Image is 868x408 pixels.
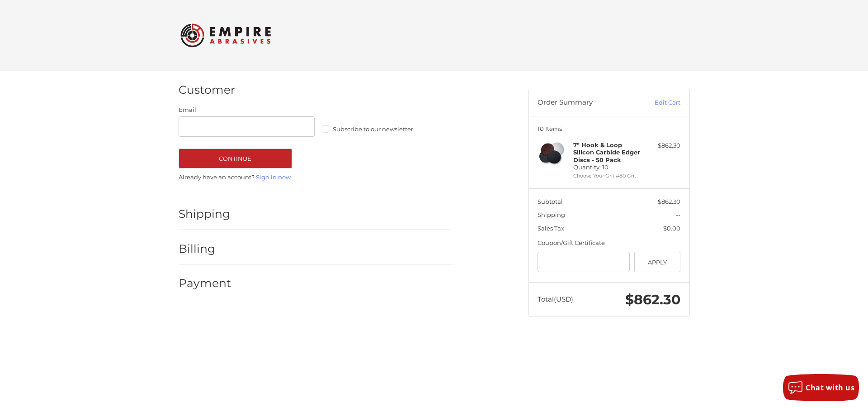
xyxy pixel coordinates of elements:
[625,291,680,308] span: $862.30
[256,173,291,181] a: Sign in now
[538,295,573,303] span: Total (USD)
[179,173,451,182] p: Already have an account?
[538,98,635,107] h3: Order Summary
[634,252,681,272] button: Apply
[179,83,235,97] h2: Customer
[180,18,271,53] img: Empire Abrasives
[573,172,642,180] li: Choose Your Grit #80 Grit
[179,106,315,115] label: Email
[573,141,640,163] strong: 7" Hook & Loop Silicon Carbide Edger Discs - 50 Pack
[179,242,231,256] h2: Billing
[663,225,680,232] span: $0.00
[179,207,231,221] h2: Shipping
[179,276,231,290] h2: Payment
[573,141,642,171] h4: Quantity: 10
[538,252,630,272] input: Gift Certificate or Coupon Code
[538,239,680,248] div: Coupon/Gift Certificate
[645,141,680,150] div: $862.30
[179,149,292,168] button: Continue
[635,98,680,107] a: Edit Cart
[676,211,680,218] span: --
[538,198,563,205] span: Subtotal
[538,225,564,232] span: Sales Tax
[333,125,415,133] span: Subscribe to our newsletter.
[783,374,859,401] button: Chat with us
[806,383,854,393] span: Chat with us
[538,211,565,218] span: Shipping
[538,125,680,132] h3: 10 Items
[658,198,680,205] span: $862.30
